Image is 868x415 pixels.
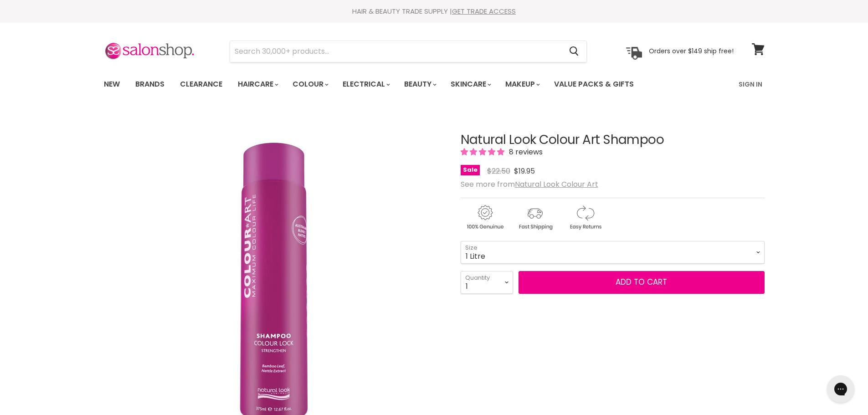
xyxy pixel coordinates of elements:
[336,75,395,94] a: Electrical
[562,41,586,62] button: Search
[92,71,776,97] nav: Main
[461,165,480,175] span: Sale
[511,204,559,231] img: shipping.gif
[128,75,171,94] a: Brands
[461,133,765,147] h1: Natural Look Colour Art Shampoo
[461,271,513,294] select: Quantity
[506,147,543,157] span: 8 reviews
[230,41,587,62] form: Product
[444,75,497,94] a: Skincare
[649,47,734,55] p: Orders over $149 ship free!
[487,166,510,176] span: $22.50
[97,71,687,97] ul: Main menu
[452,6,516,16] a: GET TRADE ACCESS
[822,372,859,406] iframe: Gorgias live chat messenger
[286,75,334,94] a: Colour
[97,75,127,94] a: New
[92,7,776,16] div: HAIR & BEAUTY TRADE SUPPLY |
[397,75,442,94] a: Beauty
[230,41,562,62] input: Search
[547,75,641,94] a: Value Packs & Gifts
[519,271,765,294] button: Add to cart
[733,75,768,94] a: Sign In
[498,75,545,94] a: Makeup
[514,166,535,176] span: $19.95
[231,75,284,94] a: Haircare
[461,204,509,231] img: genuine.gif
[173,75,229,94] a: Clearance
[461,179,598,190] span: See more from
[515,179,598,190] a: Natural Look Colour Art
[616,277,667,287] span: Add to cart
[561,204,609,231] img: returns.gif
[461,147,506,157] span: 5.00 stars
